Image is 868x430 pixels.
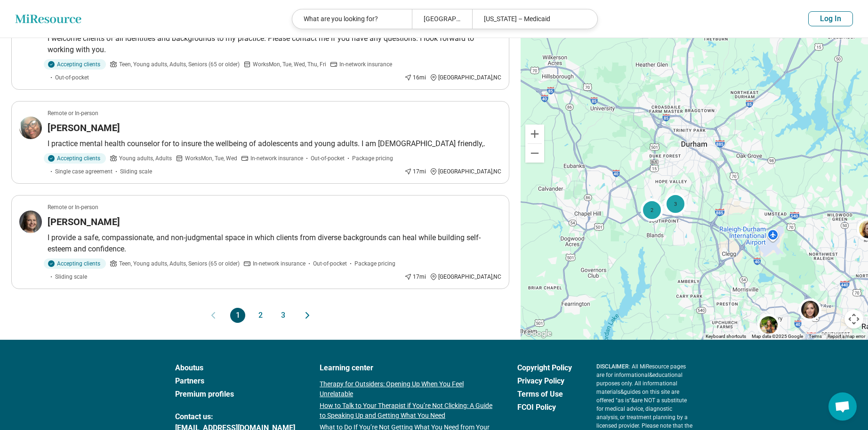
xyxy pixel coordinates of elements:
span: DISCLAIMER [596,363,629,370]
p: I provide a safe, compassionate, and non-judgmental space in which clients from diverse backgroun... [48,232,501,255]
span: Sliding scale [120,167,152,176]
p: I practice mental health counselor for to insure the wellbeing of adolescents and young adults. I... [48,138,501,149]
a: FCOI Policy [517,402,572,413]
a: Copyright Policy [517,362,572,374]
button: 2 [253,308,268,323]
a: Aboutus [175,362,295,374]
a: Terms (opens in new tab) [809,334,822,339]
span: Out-of-pocket [55,73,89,82]
span: Package pricing [352,154,393,163]
div: 16 mi [404,73,426,82]
button: Previous page [208,308,219,323]
a: Report a map error [828,334,865,339]
div: Open chat [828,392,857,421]
span: In-network insurance [250,154,303,163]
a: How to Talk to Your Therapist if You’re Not Clicking: A Guide to Speaking Up and Getting What You... [320,401,493,421]
div: 17 mi [404,273,426,281]
button: Next page [302,308,313,323]
p: Remote or In-person [48,203,98,211]
img: Google [523,328,554,340]
span: Package pricing [354,259,395,268]
a: Partners [175,375,295,387]
span: Works Mon, Tue, Wed [185,154,237,163]
span: Teen, Young adults, Adults, Seniors (65 or older) [119,60,240,69]
div: [GEOGRAPHIC_DATA] , NC [430,273,501,281]
div: [GEOGRAPHIC_DATA], [GEOGRAPHIC_DATA] [412,9,472,29]
div: [US_STATE] – Medicaid [472,9,592,29]
button: 1 [230,308,245,323]
button: 3 [275,308,290,323]
div: Accepting clients [44,59,106,70]
span: Teen, Young adults, Adults, Seniors (65 or older) [119,259,240,268]
p: I welcome clients of all identities and backgrounds to my practice. Please contact me if you have... [48,33,501,55]
button: Zoom out [525,144,544,163]
span: Sliding scale [55,273,87,281]
button: Log In [808,11,853,26]
div: Accepting clients [44,153,106,164]
span: Works Mon, Tue, Wed, Thu, Fri [253,60,326,69]
h3: [PERSON_NAME] [48,121,120,134]
a: Learning center [320,362,493,374]
span: Single case agreement [55,167,113,176]
button: Keyboard shortcuts [706,333,746,340]
button: Zoom in [525,125,544,143]
span: In-network insurance [253,259,305,268]
button: Map camera controls [844,310,863,328]
div: Accepting clients [44,258,106,269]
h3: [PERSON_NAME] [48,215,120,228]
a: Premium profiles [175,389,295,400]
a: Therapy for Outsiders: Opening Up When You Feel Unrelatable [320,379,493,399]
a: Open this area in Google Maps (opens a new window) [523,328,554,340]
div: [GEOGRAPHIC_DATA] , NC [430,73,501,82]
span: Map data ©2025 Google [752,334,803,339]
span: Out-of-pocket [313,259,347,268]
div: 17 mi [404,167,426,176]
a: Privacy Policy [517,375,572,387]
div: [GEOGRAPHIC_DATA] , NC [430,167,501,176]
span: In-network insurance [339,60,392,69]
a: Terms of Use [517,389,572,400]
p: Remote or In-person [48,109,98,117]
div: What are you looking for? [292,9,412,29]
span: Out-of-pocket [311,154,345,163]
div: 2 [641,198,663,221]
div: 3 [664,193,687,215]
span: Contact us: [175,411,295,422]
span: Young adults, Adults [119,154,172,163]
